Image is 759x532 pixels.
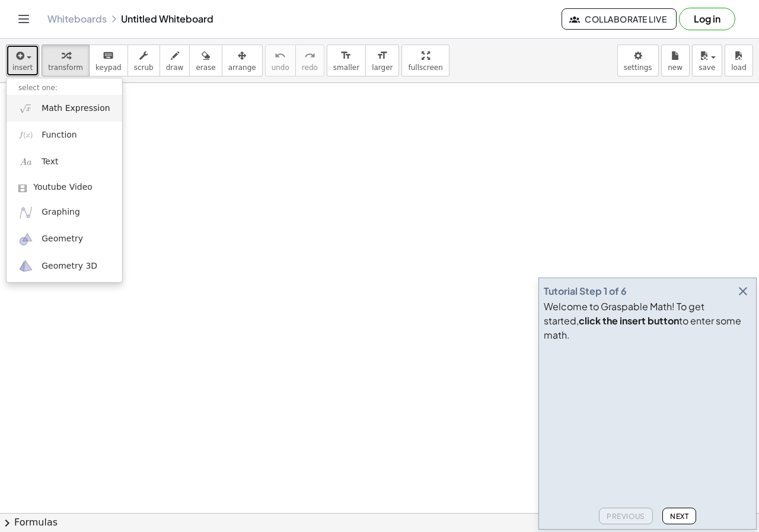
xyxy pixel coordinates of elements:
[617,44,659,77] button: settings
[89,44,128,77] button: keyboardkeypad
[127,44,160,77] button: scrub
[7,199,122,226] a: Graphing
[42,44,90,77] button: transform
[679,8,735,30] button: Log in
[95,63,122,72] span: keypad
[18,101,33,116] img: sqrt_x.png
[189,44,222,77] button: erase
[579,314,679,327] b: click the insert button
[7,95,122,122] a: Math Expression
[222,44,263,77] button: arrange
[408,63,442,72] span: fullscreen
[725,44,753,77] button: load
[661,44,690,77] button: new
[295,44,324,77] button: redoredo
[18,155,33,170] img: Aa.png
[333,63,359,72] span: smaller
[42,103,110,114] span: Math Expression
[562,8,677,30] button: Collaborate Live
[7,176,122,199] a: Youtube Video
[668,63,683,72] span: new
[33,181,93,193] span: Youtube Video
[275,49,286,63] i: undo
[18,232,33,247] img: ggb-geometry.svg
[327,44,366,77] button: format_sizesmaller
[42,129,77,141] span: Function
[302,63,318,72] span: redo
[228,63,256,72] span: arrange
[134,63,154,72] span: scrub
[572,14,666,24] span: Collaborate Live
[377,49,388,63] i: format_size
[265,44,296,77] button: undoundo
[272,63,289,72] span: undo
[7,253,122,279] a: Geometry 3D
[42,260,97,272] span: Geometry 3D
[731,63,747,72] span: load
[692,44,722,77] button: save
[160,44,190,77] button: draw
[103,49,114,63] i: keyboard
[340,49,352,63] i: format_size
[7,149,122,176] a: Text
[670,512,688,521] span: Next
[662,508,696,524] button: Next
[544,300,751,342] div: Welcome to Graspable Math! To get started, to enter some math.
[304,49,315,63] i: redo
[12,63,33,72] span: insert
[196,63,215,72] span: erase
[42,156,58,168] span: Text
[7,122,122,148] a: Function
[7,81,122,95] li: select one:
[372,63,393,72] span: larger
[18,205,33,220] img: ggb-graphing.svg
[42,206,80,218] span: Graphing
[401,44,449,77] button: fullscreen
[624,63,652,72] span: settings
[7,226,122,253] a: Geometry
[18,259,33,273] img: ggb-3d.svg
[699,63,715,72] span: save
[14,9,33,28] button: Toggle navigation
[47,13,107,25] a: Whiteboards
[18,128,33,142] img: f_x.png
[365,44,399,77] button: format_sizelarger
[42,233,83,245] span: Geometry
[544,284,627,298] div: Tutorial Step 1 of 6
[6,44,39,77] button: insert
[166,63,184,72] span: draw
[48,63,83,72] span: transform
